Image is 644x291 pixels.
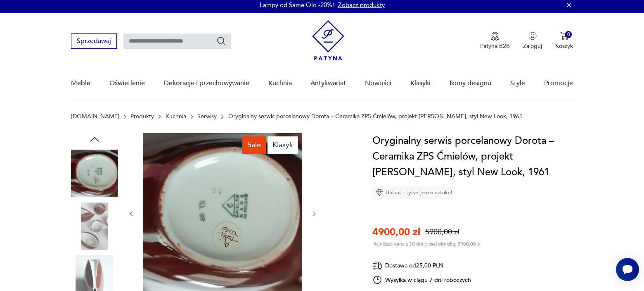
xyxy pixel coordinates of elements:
[372,260,382,271] img: Ikona dostawy
[228,113,523,120] p: Oryginalny serwis porcelanowy Dorota – Ceramika ZPS Ćmielów, projekt [PERSON_NAME], styl New Look...
[242,136,266,154] div: Sale
[71,33,117,49] button: Sprzedawaj
[555,42,573,50] p: Koszyk
[372,133,573,180] h1: Oryginalny serwis porcelanowy Dorota – Ceramika ZPS Ćmielów, projekt [PERSON_NAME], styl New Look...
[565,31,572,38] div: 0
[616,258,639,281] iframe: Smartsupp widget button
[166,113,186,120] a: Kuchnia
[523,42,542,50] p: Zaloguj
[372,225,420,239] p: 4900,00 zł
[365,67,391,99] a: Nowości
[528,32,537,40] img: Ikonka użytkownika
[197,113,217,120] a: Serwisy
[523,32,542,50] button: Zaloguj
[372,260,471,271] div: Dostawa od 25,00 PLN
[71,203,118,250] img: Zdjęcie produktu Oryginalny serwis porcelanowy Dorota – Ceramika ZPS Ćmielów, projekt Lubomir Tom...
[372,275,471,285] div: Wysyłka w ciągu 7 dni roboczych
[410,67,431,99] a: Klasyki
[260,1,334,9] p: Lampy od Same Old -20%!
[544,67,573,99] a: Promocje
[71,67,90,99] a: Meble
[312,20,344,60] img: Patyna - sklep z meblami i dekoracjami vintage
[216,36,226,46] button: Szukaj
[480,32,510,50] a: Ikona medaluPatyna B2B
[268,67,292,99] a: Kuchnia
[425,227,459,237] p: 5900,00 zł
[109,67,145,99] a: Oświetlenie
[372,186,456,199] div: Unikat - tylko jedna sztuka!
[376,189,383,196] img: Ikona diamentu
[450,67,491,99] a: Ikony designu
[268,136,298,154] div: Klasyk
[164,67,249,99] a: Dekoracje i przechowywanie
[372,241,481,247] p: Najniższa cena z 30 dni przed obniżką: 5900,00 zł
[71,39,117,45] a: Sprzedawaj
[510,67,525,99] a: Style
[71,113,119,120] a: [DOMAIN_NAME]
[560,32,568,40] img: Ikona koszyka
[555,32,573,50] button: 0Koszyk
[491,32,499,41] img: Ikona medalu
[480,42,510,50] p: Patyna B2B
[480,32,510,50] button: Patyna B2B
[338,1,385,9] a: Zobacz produkty
[130,113,154,120] a: Produkty
[71,150,118,197] img: Zdjęcie produktu Oryginalny serwis porcelanowy Dorota – Ceramika ZPS Ćmielów, projekt Lubomir Tom...
[310,67,346,99] a: Antykwariat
